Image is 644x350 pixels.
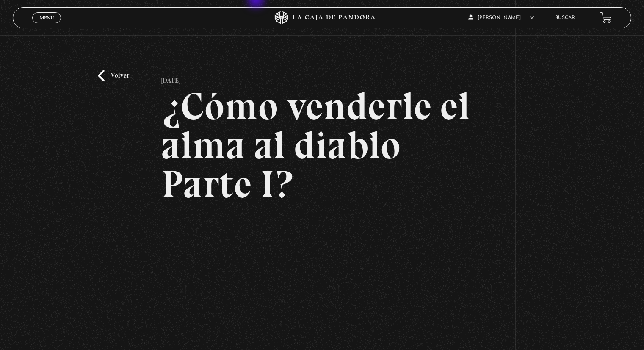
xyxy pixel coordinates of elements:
a: Buscar [555,15,575,20]
span: Cerrar [37,22,57,28]
a: Volver [98,70,129,81]
a: View your shopping cart [600,12,612,23]
span: [PERSON_NAME] [468,15,534,20]
p: [DATE] [161,70,180,87]
h2: ¿Cómo venderle el alma al diablo Parte I? [161,87,483,204]
span: Menu [40,15,54,20]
